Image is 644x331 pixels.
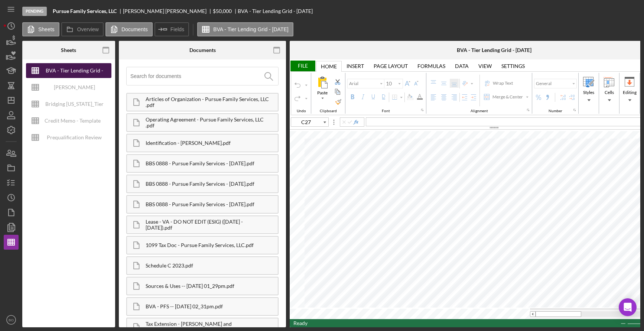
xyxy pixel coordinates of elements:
div: Formulas [413,61,450,71]
button: Overview [61,22,104,36]
div: Number Format [534,79,577,88]
label: Fields [170,26,184,32]
div: Paste All [313,75,332,104]
div: Open Intercom Messenger [619,298,637,316]
div: Lease - VA - DO NOT EDIT (ESIG) ([DATE] - [DATE]).pdf [146,219,278,231]
button: BVA - Tier Lending Grid - [DATE] [197,22,293,36]
div: Alignment [469,109,490,113]
div: Styles [582,89,596,96]
div: Number [532,73,579,114]
div: View [474,61,497,71]
div: Clipboard [311,73,345,114]
div: BVA - Tier Lending Grid - [DATE] [457,47,531,53]
div: View [478,63,492,69]
div: Undo [291,73,311,114]
button: Credit Memo - Template [26,113,111,128]
div: BBS 0888 - Pursue Family Services - [DATE].pdf [146,201,278,207]
div: BBS 0888 - Pursue Family Services - [DATE].pdf [146,160,278,166]
div: Credit Memo - Template [45,113,101,128]
div: Insert [347,63,364,69]
div: Undo [295,109,308,113]
text: BO [9,318,14,322]
div: BVA - Tier Lending Grid - [DATE] [238,8,313,14]
div: Number [547,109,564,113]
div: [PERSON_NAME] [PERSON_NAME] [123,8,213,14]
input: Search for documents [130,67,278,85]
button: Fields [155,22,189,36]
div: Schedule C 2023.pdf [146,263,278,269]
div: File [290,61,315,71]
button: [PERSON_NAME] Underwriting Analysis - Business Name - MM.DD.YY. - Copy [26,80,111,95]
div: In Ready mode [293,319,308,327]
div: Zoom Out [620,319,626,328]
div: Prequalification Review (TEMPLATE) – Entity Name – Date Completed (1) [45,130,104,145]
div: Page Layout [374,63,408,69]
div: Settings [497,61,530,71]
div: Documents [189,47,216,53]
label: Overview [77,26,99,32]
span: Ready [293,320,308,326]
div: Home [321,64,337,69]
div: Sheets [61,47,76,53]
div: Articles of Organization - Pursue Family Services, LLC .pdf [146,96,278,108]
div: Page Layout [369,61,413,71]
div: $50,000 [213,8,232,14]
div: Styles [579,75,598,104]
label: BVA - Tier Lending Grid - [DATE] [213,26,289,32]
button: Bridging [US_STATE]_Tier Lending Grid V 6.30 COPY [26,97,111,111]
div: Font [345,73,426,114]
div: Clipboard [318,109,339,113]
div: Data [450,61,474,71]
div: Editing [620,75,639,104]
div: Data [455,63,469,69]
button: Sheets [22,22,59,36]
div: Identification - [PERSON_NAME].pdf [146,140,278,146]
button: Documents [105,22,153,36]
div: Home [316,61,342,72]
div: Cells [599,75,619,104]
div: BVA - PFS -- [DATE] 02_31pm.pdf [146,304,278,309]
button: BO [4,312,19,327]
div: BVA - Tier Lending Grid - [DATE] [45,63,104,78]
div: Cut [333,77,342,86]
label: Sheets [38,26,55,32]
button: Prequalification Review (TEMPLATE) – Entity Name – Date Completed (1) [26,130,111,145]
div: Font [380,109,392,113]
div: Sources & Uses -- [DATE] 01_29pm.pdf [146,283,278,289]
label: Documents [121,26,148,32]
div: Paste [316,90,329,96]
div: Copy [333,87,342,96]
div: Pending [22,7,47,16]
div: Alignment [426,73,532,114]
div: Operating Agreement - Pursue Family Services, LLC .pdf [146,117,278,129]
div: Cells [603,89,615,96]
button: Insert Function [353,119,359,125]
div: Bridging [US_STATE]_Tier Lending Grid V 6.30 COPY [45,97,104,111]
div: BBS 0888 - Pursue Family Services - [DATE].pdf [146,181,278,187]
div: Font Family [347,79,384,88]
div: Editing [621,89,638,96]
div: Formulas [417,63,445,69]
b: Pursue Family Services, LLC [53,8,117,14]
div: [PERSON_NAME] Underwriting Analysis - Business Name - MM.DD.YY. - Copy [45,80,104,95]
button: BVA - Tier Lending Grid - [DATE] [26,63,111,78]
div: Insert [342,61,369,71]
div: Settings [501,63,525,69]
label: Format Painter [334,97,343,106]
div: 1099 Tax Doc - Pursue Family Services, LLC.pdf [146,242,278,248]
